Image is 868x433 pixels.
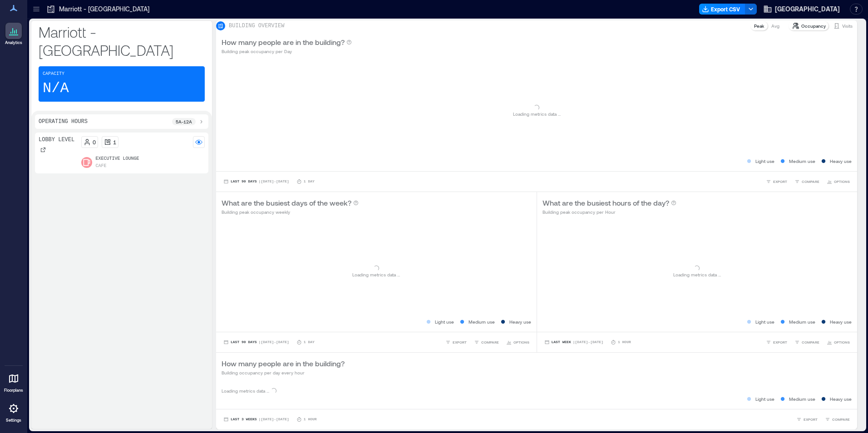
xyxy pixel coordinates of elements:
p: 1 Hour [618,340,631,345]
p: 1 Day [304,179,315,184]
button: COMPARE [472,338,501,347]
a: Analytics [2,20,25,48]
p: Settings [6,418,21,423]
button: Last 3 Weeks |[DATE]-[DATE] [222,415,291,424]
button: EXPORT [764,338,789,347]
button: EXPORT [794,415,819,424]
p: Loading metrics data ... [513,110,561,118]
span: EXPORT [453,340,467,345]
p: Medium use [469,318,495,325]
span: EXPORT [804,417,818,422]
p: Loading metrics data ... [673,271,721,278]
button: Last Week |[DATE]-[DATE] [542,338,605,347]
button: OPTIONS [825,338,852,347]
p: Light use [755,395,774,403]
span: OPTIONS [834,340,850,345]
button: COMPARE [793,338,821,347]
p: How many people are in the building? [222,358,345,369]
p: Light use [755,157,774,165]
p: Medium use [789,157,815,165]
p: Marriott - [GEOGRAPHIC_DATA] [59,5,149,14]
button: COMPARE [793,177,821,186]
p: Operating Hours [39,118,88,125]
p: 1 [113,138,116,146]
a: Floorplans [1,368,26,396]
button: OPTIONS [825,177,852,186]
button: OPTIONS [504,338,531,347]
p: Building peak occupancy per Day [222,48,352,55]
p: Avg [771,22,779,30]
button: COMPARE [823,415,852,424]
span: EXPORT [773,179,787,184]
p: Heavy use [830,157,852,165]
button: Last 90 Days |[DATE]-[DATE] [222,177,291,186]
p: Peak [754,22,764,30]
span: OPTIONS [513,340,529,345]
p: Building peak occupancy per Hour [542,208,676,216]
p: Medium use [789,395,815,403]
p: Medium use [789,318,815,325]
p: Occupancy [801,22,826,30]
span: COMPARE [802,340,819,345]
button: Export CSV [699,4,745,15]
p: Heavy use [509,318,531,325]
p: N/A [43,79,69,98]
span: [GEOGRAPHIC_DATA] [775,5,840,14]
p: Capacity [43,70,64,78]
a: Settings [3,398,25,426]
span: COMPARE [481,340,499,345]
p: 0 [93,138,96,146]
p: Light use [755,318,774,325]
p: What are the busiest hours of the day? [542,197,669,208]
span: EXPORT [773,340,787,345]
p: Cafe [96,162,107,170]
p: Analytics [5,40,22,45]
p: 1 Day [304,340,315,345]
p: Heavy use [830,395,852,403]
p: Heavy use [830,318,852,325]
span: COMPARE [802,179,819,184]
span: OPTIONS [834,179,850,184]
p: Building peak occupancy weekly [222,208,359,216]
button: EXPORT [444,338,469,347]
p: 5a - 12a [176,118,192,125]
button: [GEOGRAPHIC_DATA] [760,2,843,16]
p: What are the busiest days of the week? [222,197,351,208]
p: 1 Hour [304,417,317,422]
p: How many people are in the building? [222,37,345,48]
p: BUILDING OVERVIEW [229,22,284,30]
span: COMPARE [832,417,850,422]
p: Loading metrics data ... [222,387,269,394]
p: Loading metrics data ... [352,271,400,278]
p: Executive Lounge [96,155,139,162]
p: Visits [842,22,853,30]
p: Marriott - [GEOGRAPHIC_DATA] [39,23,205,59]
p: Floorplans [4,388,23,393]
p: Lobby Level [39,136,74,143]
p: Building occupancy per day every hour [222,369,345,376]
button: Last 90 Days |[DATE]-[DATE] [222,338,291,347]
p: Light use [435,318,454,325]
button: EXPORT [764,177,789,186]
